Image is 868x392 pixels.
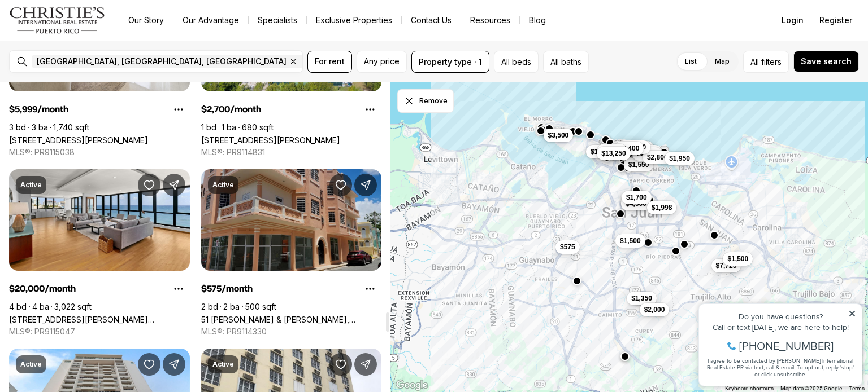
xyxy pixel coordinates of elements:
span: $1,700 [626,193,647,202]
button: Property options [359,278,381,300]
button: $575 [555,240,580,254]
span: Login [782,16,804,25]
span: $1,500 [620,236,641,245]
button: $3,500 [543,129,573,142]
button: Share Property [354,353,377,376]
button: Property type · 1 [411,51,489,73]
span: $4,500 [601,146,622,155]
button: All baths [543,51,589,73]
a: Exclusive Properties [307,12,401,28]
button: $1,500 [723,252,753,266]
span: $1,400 [591,147,611,156]
a: 20 DELCASSE ST #401, SAN JUAN PR, 00907 [9,135,148,145]
img: logo [9,7,106,34]
span: $2,800 [646,153,667,162]
button: Share Property [163,174,185,196]
a: 51 PILAR & BRAUMBAUGH, SAN JUAN PR, 00921 [201,315,382,324]
span: Register [819,16,852,25]
span: $1,350 [631,294,652,303]
button: $1,550 [623,158,653,171]
span: Save search [801,57,852,66]
span: $1,500 [727,254,748,263]
button: Save Property: 1 CERVANTES #3 [138,174,160,196]
button: Property options [359,98,381,121]
p: Active [20,180,42,190]
button: Property options [167,278,190,300]
p: Active [20,360,42,369]
span: $575 [560,243,575,252]
button: $13,250 [597,147,630,160]
button: $1,700 [622,191,652,204]
button: For rent [307,51,352,73]
span: I agree to be contacted by [PERSON_NAME] International Real Estate PR via text, call & email. To ... [14,69,161,91]
a: Our Story [119,12,173,28]
div: Call or text [DATE], we are here to help! [12,36,163,44]
span: $1,998 [651,203,672,212]
button: Save Property: 51 PILAR & BRAUMBAUGH [329,174,352,196]
a: Blog [520,12,555,28]
span: filters [761,56,782,68]
button: $2,000 [639,303,669,316]
button: Share Property [354,174,377,196]
span: $20,000 [622,143,646,152]
button: Any price [357,51,407,73]
a: 2305 LAUREL #208, SAN JUAN PR, 00913 [201,135,340,145]
button: $1,500 [615,234,645,248]
span: [PHONE_NUMBER] [46,53,141,64]
button: Share Property [163,353,185,376]
button: $2,400 [614,142,644,155]
button: $2,800 [642,151,672,164]
a: Our Advantage [173,12,248,28]
p: Active [212,180,234,190]
button: $1,400 [586,145,616,158]
p: Active [212,360,234,369]
label: Map [706,51,739,72]
span: [GEOGRAPHIC_DATA], [GEOGRAPHIC_DATA], [GEOGRAPHIC_DATA] [37,57,287,66]
span: Any price [364,57,400,66]
button: Allfilters [743,51,789,73]
span: $2,000 [644,305,665,314]
button: $20,000 [617,140,650,154]
button: Contact Us [402,12,461,28]
span: All [750,56,759,68]
button: $4,500 [621,197,651,210]
button: Save search [793,51,859,72]
button: All beds [494,51,539,73]
button: $7,725 [711,259,741,272]
button: $1,950 [665,152,695,165]
button: $4,500 [597,144,627,157]
span: $4,500 [626,199,646,208]
span: $9,950 [637,149,658,158]
span: $1,950 [669,154,690,163]
span: $7,725 [715,261,736,270]
span: For rent [315,57,345,66]
span: $2,400 [618,144,639,153]
button: Save Property: 602 FERNÁNDEZ JUNCOS #404 [329,353,352,376]
span: $1,550 [628,160,649,169]
a: Specialists [249,12,306,28]
a: Resources [461,12,519,28]
button: Dismiss drawing [397,89,454,113]
button: $1,998 [646,201,676,214]
span: $13,250 [601,149,626,158]
button: Login [775,9,810,32]
button: Property options [167,98,190,121]
div: Do you have questions? [12,25,163,33]
button: Save Property: 1351 MAGDALENA AVE #15B [138,353,160,376]
label: List [676,51,706,72]
a: 1 CERVANTES #3, SAN JUAN PR, 00907 [9,315,190,324]
button: Register [813,9,859,32]
button: $1,350 [627,292,657,305]
span: $3,500 [548,131,568,140]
